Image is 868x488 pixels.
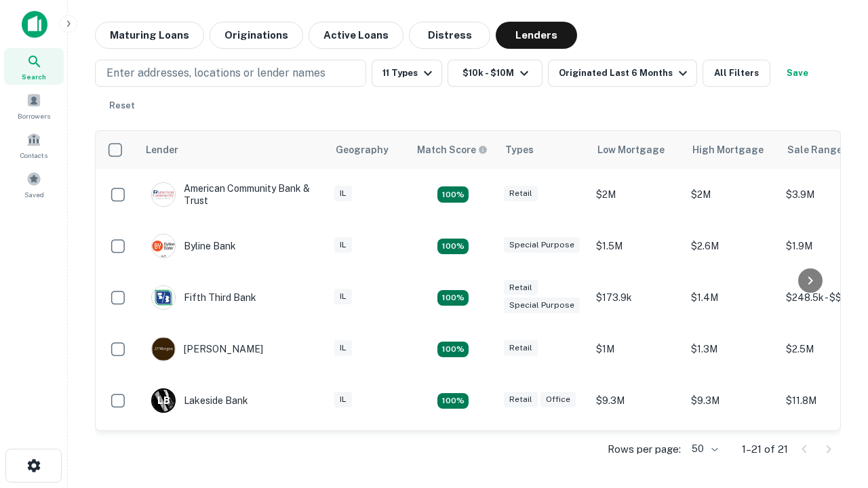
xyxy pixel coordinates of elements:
td: $1.3M [684,323,779,375]
th: Lender [138,131,328,169]
span: Saved [24,189,44,200]
td: $2.6M [684,220,779,272]
td: $1.4M [684,272,779,323]
button: $10k - $10M [448,60,542,87]
button: Lenders [496,22,577,49]
p: L B [157,394,170,408]
td: $1.5M [589,426,684,478]
button: Enter addresses, locations or lender names [95,60,366,87]
div: Retail [504,280,538,296]
div: Matching Properties: 2, hasApolloMatch: undefined [437,186,469,203]
th: High Mortgage [684,131,779,169]
div: IL [334,392,352,407]
span: Search [22,71,46,82]
button: Reset [100,92,144,119]
td: $1M [589,323,684,375]
img: picture [152,286,175,309]
div: [PERSON_NAME] [151,337,263,361]
a: Saved [4,166,64,203]
img: capitalize-icon.png [22,11,47,38]
button: Save your search to get updates of matches that match your search criteria. [776,60,819,87]
a: Search [4,48,64,85]
td: $173.9k [589,272,684,323]
button: Active Loans [309,22,403,49]
img: picture [152,338,175,361]
td: $5.4M [684,426,779,478]
span: Borrowers [18,110,50,121]
button: 11 Types [372,60,442,87]
button: All Filters [703,60,770,87]
th: Low Mortgage [589,131,684,169]
button: Maturing Loans [95,22,204,49]
td: $1.5M [589,220,684,272]
div: American Community Bank & Trust [151,182,314,207]
div: Capitalize uses an advanced AI algorithm to match your search with the best lender. The match sco... [417,142,488,157]
div: Special Purpose [504,237,580,253]
td: $2M [684,169,779,220]
p: Rows per page: [608,441,681,457]
td: $2M [589,169,684,220]
h6: Match Score [417,142,485,157]
div: Lender [146,142,178,158]
div: Types [505,142,534,158]
div: Retail [504,340,538,356]
div: IL [334,237,352,253]
span: Contacts [20,150,47,161]
iframe: Chat Widget [800,380,868,445]
div: Matching Properties: 2, hasApolloMatch: undefined [437,290,469,306]
div: Lakeside Bank [151,388,248,413]
p: Enter addresses, locations or lender names [106,65,325,81]
img: picture [152,183,175,206]
div: 50 [686,439,720,459]
button: Originated Last 6 Months [548,60,697,87]
div: High Mortgage [692,142,764,158]
div: Retail [504,186,538,201]
a: Contacts [4,127,64,163]
div: IL [334,340,352,356]
div: Originated Last 6 Months [559,65,691,81]
div: Matching Properties: 2, hasApolloMatch: undefined [437,342,469,358]
td: $9.3M [589,375,684,426]
th: Geography [328,131,409,169]
div: Byline Bank [151,234,236,258]
div: Geography [336,142,389,158]
a: Borrowers [4,87,64,124]
div: Office [540,392,576,407]
div: Fifth Third Bank [151,285,256,310]
div: Retail [504,392,538,407]
div: IL [334,186,352,201]
p: 1–21 of 21 [742,441,788,457]
div: Special Purpose [504,298,580,313]
div: Matching Properties: 3, hasApolloMatch: undefined [437,239,469,255]
img: picture [152,235,175,258]
td: $9.3M [684,375,779,426]
th: Capitalize uses an advanced AI algorithm to match your search with the best lender. The match sco... [409,131,497,169]
div: IL [334,289,352,304]
div: Matching Properties: 3, hasApolloMatch: undefined [437,393,469,409]
div: Sale Range [787,142,842,158]
button: Originations [210,22,303,49]
th: Types [497,131,589,169]
div: Low Mortgage [597,142,665,158]
button: Distress [409,22,490,49]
